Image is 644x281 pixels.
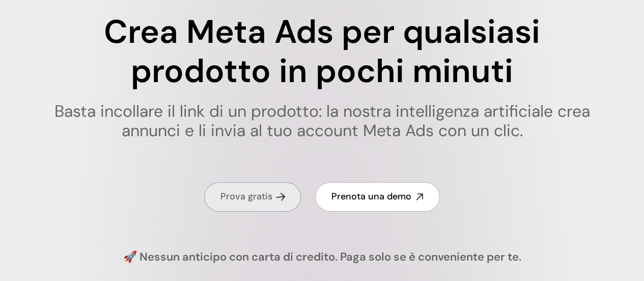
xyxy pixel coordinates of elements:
[104,11,548,92] font: Crea Meta Ads per qualsiasi prodotto in pochi minuti
[54,100,595,141] font: Basta incollare il link di un prodotto: la nostra intelligenza artificiale crea annunci e li invi...
[220,190,272,202] font: Prova gratis
[315,182,440,211] a: Prenota una demo
[331,190,411,202] font: Prenota una demo
[123,249,521,264] font: 🚀 Nessun anticipo con carta di credito. Paga solo se è conveniente per te.
[204,182,301,211] a: Prova gratis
